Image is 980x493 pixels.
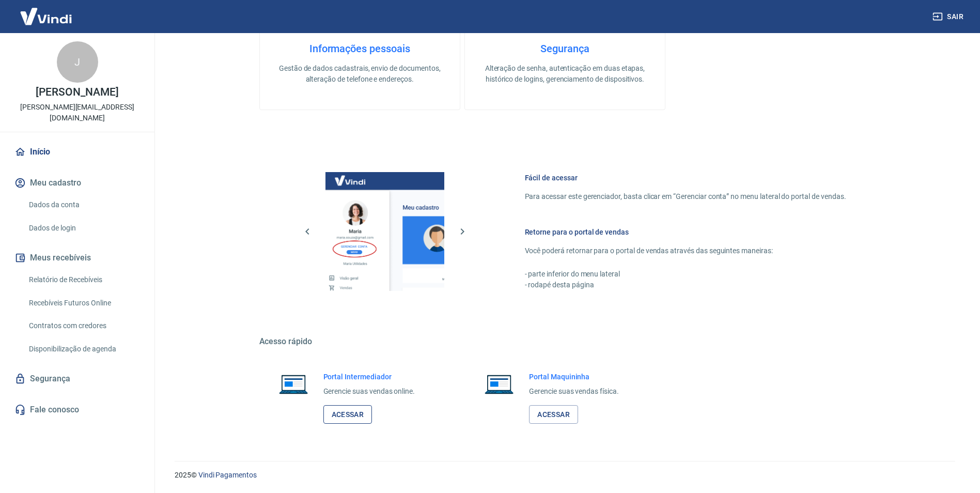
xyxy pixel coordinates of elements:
[525,245,846,256] p: Você poderá retornar para o portal de vendas através das seguintes maneiras:
[175,470,955,481] p: 2025 ©
[325,172,444,291] img: Imagem da dashboard mostrando o botão de gerenciar conta na sidebar no lado esquerdo
[8,102,146,124] p: [PERSON_NAME][EMAIL_ADDRESS][DOMAIN_NAME]
[529,405,578,424] a: Acessar
[25,292,142,314] a: Recebíveis Futuros Online
[481,63,648,85] p: Alteração de senha, autenticação em duas etapas, histórico de logins, gerenciamento de dispositivos.
[529,386,619,397] p: Gerencie suas vendas física.
[525,269,846,280] p: - parte inferior do menu lateral
[481,42,648,55] h4: Segurança
[12,398,142,421] a: Fale conosco
[525,280,846,290] p: - rodapé desta página
[930,7,968,26] button: Sair
[12,172,142,194] button: Meu cadastro
[276,63,443,85] p: Gestão de dados cadastrais, envio de documentos, alteração de telefone e endereços.
[477,372,521,396] img: Imagem de um notebook aberto
[272,372,315,396] img: Imagem de um notebook aberto
[198,471,257,479] a: Vindi Pagamentos
[525,227,846,237] h6: Retorne para o portal de vendas
[323,386,415,397] p: Gerencie suas vendas online.
[25,194,142,215] a: Dados da conta
[36,87,118,98] p: [PERSON_NAME]
[25,315,142,336] a: Contratos com credores
[25,269,142,290] a: Relatório de Recebíveis
[12,246,142,269] button: Meus recebíveis
[12,367,142,390] a: Segurança
[323,372,415,382] h6: Portal Intermediador
[12,1,80,32] img: Vindi
[525,191,846,202] p: Para acessar este gerenciador, basta clicar em “Gerenciar conta” no menu lateral do portal de ven...
[323,405,372,424] a: Acessar
[259,336,871,347] h5: Acesso rápido
[25,338,142,360] a: Disponibilização de agenda
[25,218,142,239] a: Dados de login
[525,173,846,183] h6: Fácil de acessar
[12,141,142,163] a: Início
[529,372,619,382] h6: Portal Maquininha
[57,41,98,83] div: J
[276,42,443,55] h4: Informações pessoais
